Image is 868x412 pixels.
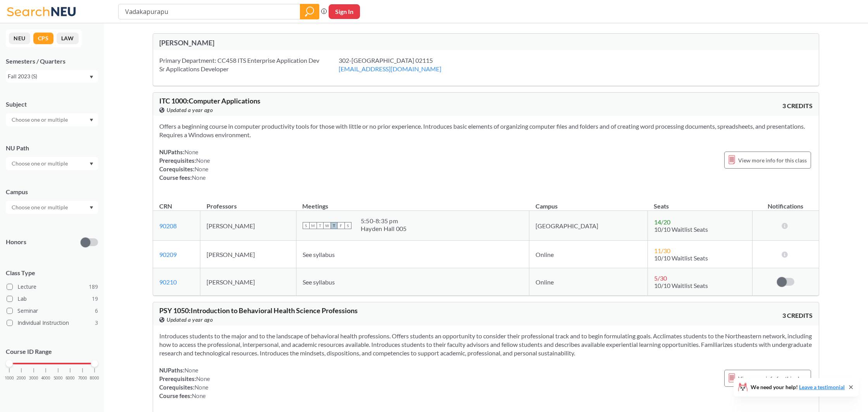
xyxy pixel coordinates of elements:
span: 8000 [90,376,99,380]
div: 5:50 - 8:35 pm [361,217,407,225]
span: None [184,148,198,155]
span: 7000 [78,376,87,380]
td: Online [529,268,648,296]
span: None [196,375,210,382]
span: S [344,222,351,229]
a: [EMAIL_ADDRESS][DOMAIN_NAME] [339,65,441,72]
th: Notifications [752,194,819,211]
span: None [192,174,206,181]
span: 4000 [41,376,50,380]
span: 19 [92,295,98,303]
span: W [324,222,331,229]
td: [PERSON_NAME] [200,268,296,296]
span: 5 / 30 [654,274,667,282]
span: 10/10 Waitlist Seats [654,254,708,262]
span: 189 [89,283,98,291]
div: [PERSON_NAME] [159,38,486,47]
button: CPS [33,33,53,44]
label: Lab [7,294,98,304]
div: CRN [159,202,172,210]
button: LAW [57,33,79,44]
span: 2000 [17,376,26,380]
div: Dropdown arrow [6,157,98,170]
div: NUPaths: Prerequisites: Corequisites: Course fees: [159,148,210,182]
input: Class, professor, course number, "phrase" [124,5,294,18]
svg: magnifying glass [305,6,314,17]
td: [GEOGRAPHIC_DATA] [529,211,648,241]
span: 5000 [53,376,63,380]
span: None [195,384,208,391]
span: Updated a year ago [167,315,213,324]
span: 3 [95,319,98,327]
div: Campus [6,188,98,196]
td: [PERSON_NAME] [200,211,296,241]
a: 90208 [159,222,177,229]
div: Semesters / Quarters [6,57,98,66]
span: 14 / 20 [654,218,670,226]
div: Fall 2023 (S)Dropdown arrow [6,70,98,83]
span: None [195,165,208,172]
span: 3 CREDITS [782,311,813,320]
th: Professors [200,194,296,211]
th: Seats [648,194,752,211]
span: Class Type [6,269,98,277]
p: Honors [6,238,26,247]
input: Choose one or multiple [8,159,73,168]
a: 90209 [159,251,177,258]
svg: Dropdown arrow [90,119,93,122]
svg: Dropdown arrow [90,76,93,79]
span: See syllabus [303,251,335,258]
svg: Dropdown arrow [90,206,93,209]
input: Choose one or multiple [8,203,73,212]
span: T [317,222,324,229]
span: 6000 [65,376,75,380]
span: 3 CREDITS [782,102,813,110]
th: Campus [529,194,648,211]
a: Leave a testimonial [799,384,845,390]
div: Hayden Hall 005 [361,225,407,233]
span: F [338,222,344,229]
span: View more info for this class [738,155,807,165]
th: Meetings [296,194,529,211]
td: [PERSON_NAME] [200,241,296,268]
label: Lecture [7,282,98,292]
span: 10/10 Waitlist Seats [654,282,708,289]
a: 90210 [159,278,177,286]
div: 302-[GEOGRAPHIC_DATA] 02115 [339,56,461,73]
div: Dropdown arrow [6,201,98,214]
div: NU Path [6,144,98,152]
span: T [331,222,338,229]
span: Offers a beginning course in computer productivity tools for those with little or no prior experi... [159,122,805,138]
span: S [303,222,310,229]
label: Seminar [7,306,98,316]
span: 1000 [5,376,14,380]
svg: Dropdown arrow [90,162,93,165]
span: Updated a year ago [167,106,213,114]
td: Online [529,241,648,268]
span: Introduces students to the major and to the landscape of behavioral health professions. Offers st... [159,332,812,357]
span: We need your help! [751,384,845,390]
span: 10/10 Waitlist Seats [654,226,708,233]
div: magnifying glass [300,4,319,19]
span: 11 / 30 [654,247,670,254]
div: Primary Department: CC458 ITS Enterprise Application Dev Sr Applications Developer [159,56,339,73]
div: Fall 2023 (S) [8,72,89,81]
div: Subject [6,100,98,109]
span: See syllabus [303,278,335,286]
span: View more info for this class [738,374,807,383]
span: 3000 [29,376,38,380]
p: Course ID Range [6,347,98,356]
span: PSY 1050 : Introduction to Behavioral Health Science Professions [159,306,358,315]
input: Choose one or multiple [8,115,73,124]
div: Dropdown arrow [6,113,98,126]
button: NEU [9,33,30,44]
button: Sign In [329,4,360,19]
span: ITC 1000 : Computer Applications [159,97,260,105]
span: None [184,367,198,374]
label: Individual Instruction [7,318,98,328]
span: None [192,392,206,399]
span: None [196,157,210,164]
span: 6 [95,307,98,315]
div: NUPaths: Prerequisites: Corequisites: Course fees: [159,366,210,400]
span: M [310,222,317,229]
